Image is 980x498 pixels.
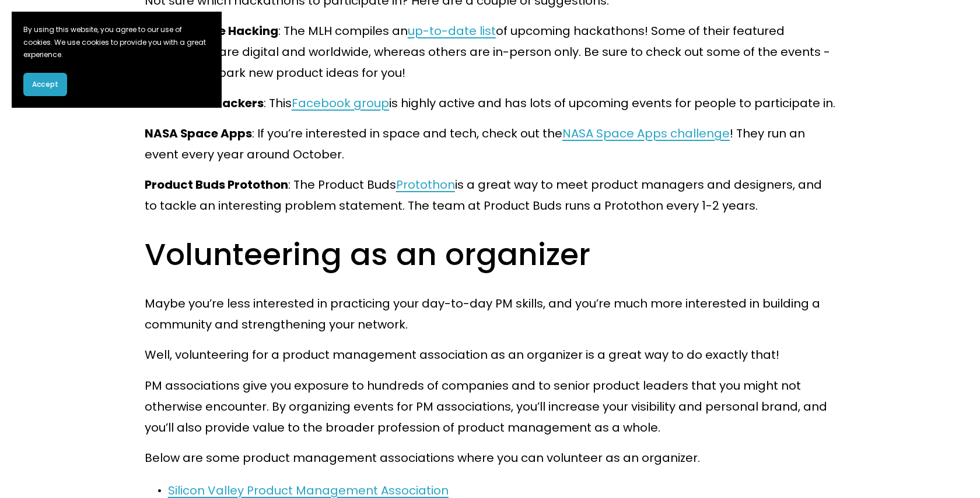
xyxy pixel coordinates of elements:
button: Accept [23,73,67,96]
strong: Product Buds Protothon [145,176,288,193]
a: Protothon [396,176,455,193]
p: Below are some product management associations where you can volunteer as an organizer. [145,447,835,468]
section: Cookie banner [12,12,222,108]
p: PM associations give you exposure to hundreds of companies and to senior product leaders that you... [145,375,835,438]
p: By using this website, you agree to our use of cookies. We use cookies to provide you with a grea... [23,23,210,61]
a: Facebook group [292,95,389,111]
p: : This is highly active and has lots of upcoming events for people to participate in. [145,93,835,114]
p: : The MLH compiles an of upcoming hackathons! Some of their featured hackathons are digital and w... [145,20,835,83]
strong: NASA Space Apps [145,125,252,142]
p: : If you’re interested in space and tech, check out the ! They run an event every year around Oct... [145,123,835,165]
a: NASA Space Apps challenge [562,125,730,142]
a: up-to-date list [408,23,496,39]
p: Maybe you’re less interested in practicing your day-to-day PM skills, and you’re much more intere... [145,293,835,335]
span: Accept [32,79,58,90]
h2: Volunteering as an organizer [145,235,835,274]
p: : The Product Buds is a great way to meet product managers and designers, and to tackle an intere... [145,174,835,216]
p: Well, volunteering for a product management association as an organizer is a great way to do exac... [145,344,835,365]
